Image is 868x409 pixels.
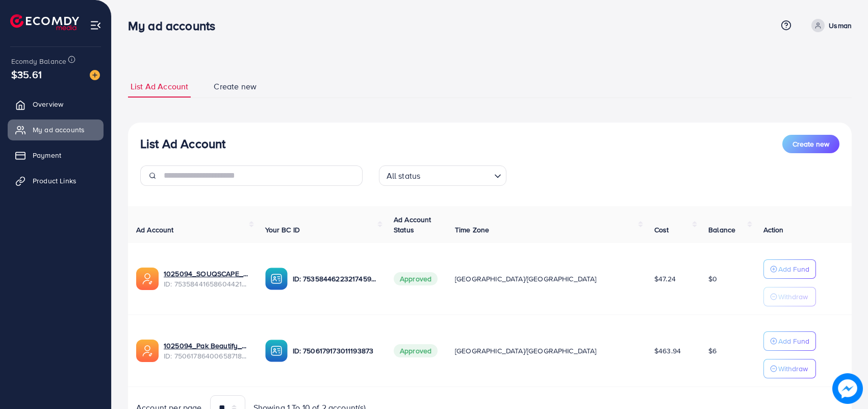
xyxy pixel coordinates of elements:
[214,81,257,92] span: Create new
[136,225,174,235] span: Ad Account
[11,56,66,66] span: Ecomdy Balance
[763,287,816,306] button: Withdraw
[654,346,681,356] span: $463.94
[763,225,784,235] span: Action
[140,136,225,151] h3: List Ad Account
[8,145,104,165] a: Payment
[778,291,808,303] p: Withdraw
[10,14,79,30] img: logo
[33,150,61,160] span: Payment
[164,341,249,362] div: <span class='underline'>1025094_Pak Beautify_1747668623575</span></br>7506178640065871880
[164,269,249,279] a: 1025094_SOUQSCAPE_1754575633337
[131,81,188,92] span: List Ad Account
[394,272,438,285] span: Approved
[763,359,816,378] button: Withdraw
[136,340,159,362] img: ic-ads-acc.e4c84228.svg
[832,373,863,404] img: image
[455,346,597,356] span: [GEOGRAPHIC_DATA]/[GEOGRAPHIC_DATA]
[778,335,809,347] p: Add Fund
[782,135,839,153] button: Create new
[33,99,63,109] span: Overview
[385,169,423,183] span: All status
[394,344,438,357] span: Approved
[164,341,249,351] a: 1025094_Pak Beautify_1747668623575
[708,274,717,284] span: $0
[293,273,378,285] p: ID: 7535844622321745936
[708,346,717,356] span: $6
[8,119,104,140] a: My ad accounts
[778,263,809,275] p: Add Fund
[8,171,104,191] a: Product Links
[164,269,249,290] div: <span class='underline'>1025094_SOUQSCAPE_1754575633337</span></br>7535844165860442119
[763,259,816,279] button: Add Fund
[778,363,808,375] p: Withdraw
[8,94,104,114] a: Overview
[708,225,735,235] span: Balance
[265,268,288,290] img: ic-ba-acc.ded83a64.svg
[265,340,288,362] img: ic-ba-acc.ded83a64.svg
[33,125,85,135] span: My ad accounts
[763,331,816,351] button: Add Fund
[164,279,249,289] span: ID: 7535844165860442119
[793,139,829,149] span: Create new
[455,225,489,235] span: Time Zone
[90,70,100,80] img: image
[128,18,223,33] h3: My ad accounts
[293,345,378,357] p: ID: 7506179173011193873
[654,225,669,235] span: Cost
[423,166,490,183] input: Search for option
[654,274,676,284] span: $47.24
[136,268,159,290] img: ic-ads-acc.e4c84228.svg
[11,67,42,82] span: $35.61
[455,274,597,284] span: [GEOGRAPHIC_DATA]/[GEOGRAPHIC_DATA]
[33,176,76,186] span: Product Links
[164,351,249,361] span: ID: 7506178640065871880
[807,19,852,32] a: Usman
[394,214,431,235] span: Ad Account Status
[90,19,101,31] img: menu
[265,225,300,235] span: Your BC ID
[379,165,506,186] div: Search for option
[829,19,852,32] p: Usman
